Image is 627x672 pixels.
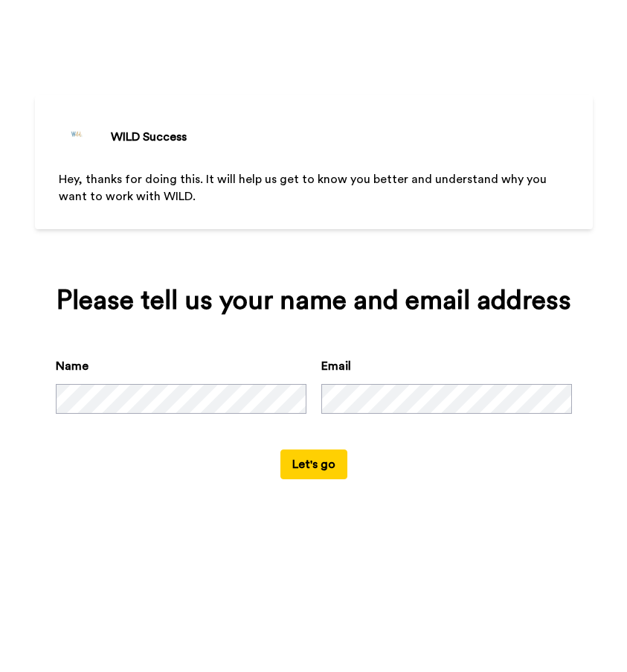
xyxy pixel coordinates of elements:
[56,286,572,316] div: Please tell us your name and email address
[59,173,550,202] span: Hey, thanks for doing this. It will help us get to know you better and understand why you want to...
[56,357,89,375] label: Name
[111,128,187,146] div: WILD Success
[280,449,347,479] button: Let's go
[321,357,351,375] label: Email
